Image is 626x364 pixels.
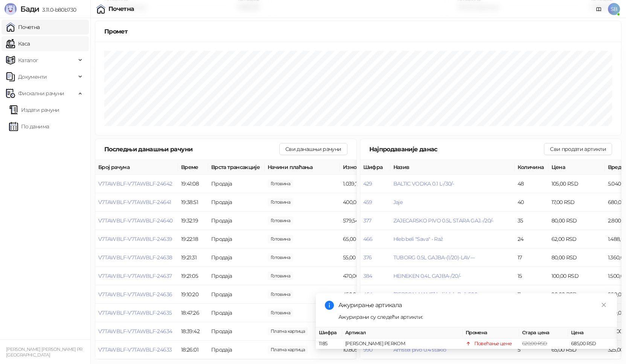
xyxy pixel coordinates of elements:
span: 450,00 [268,290,293,299]
button: 459 [363,199,372,206]
a: Документација [593,3,605,15]
button: V7TAWBLF-V7TAWBLF-24637 [98,273,172,279]
span: 65,00 [268,235,293,243]
small: [PERSON_NAME] [PERSON_NAME] PR [GEOGRAPHIC_DATA] [6,347,82,358]
div: Најпродаваније данас [369,145,544,154]
td: 65,00 RSD [340,230,396,248]
span: 620,00 RSD [522,341,547,346]
button: [PERSON_NAME] beli hleb Raž, 500 gr [393,291,484,298]
td: 17 [515,248,548,267]
td: 685,00 RSD [568,338,617,349]
span: Бади [20,5,39,14]
span: HEINEKEN 0.4L GAJBA-/20/- [393,273,461,279]
div: Ажурирање артикала [338,301,608,310]
button: V7TAWBLF-V7TAWBLF-24634 [98,328,172,335]
td: 18:47:26 [178,304,208,322]
th: Број рачуна [95,160,178,175]
td: Продаја [208,285,265,304]
td: 24 [515,230,548,248]
td: Продаја [208,341,265,359]
div: Последњи данашњи рачуни [104,145,279,154]
td: 15 [515,267,548,285]
td: Продаја [208,322,265,341]
td: 450,00 RSD [340,285,396,304]
th: Цена [548,160,605,175]
td: 48 [515,175,548,193]
span: 579,54 [268,216,293,225]
th: Артикал [342,327,463,338]
td: Продаја [208,175,265,193]
button: Сви продати артикли [544,143,612,155]
td: 19:32:19 [178,212,208,230]
button: 466 [363,236,373,242]
button: V7TAWBLF-V7TAWBLF-24641 [98,199,171,206]
td: 400,00 RSD [340,193,396,212]
th: Стара цена [519,327,568,338]
button: Сви данашњи рачуни [279,143,347,155]
div: Почетна [108,6,134,12]
th: Износ [340,160,396,175]
a: Издати рачуни [9,102,59,117]
img: Logo [5,3,17,15]
span: 470,00 [268,272,293,280]
div: Ажурирани су следећи артикли: [338,313,608,321]
span: 55,00 [268,253,293,262]
span: V7TAWBLF-V7TAWBLF-24640 [98,217,172,224]
button: BALTIC VODKA 0.1 L-/30/- [393,180,454,187]
span: Документи [18,69,47,84]
td: Продаја [208,230,265,248]
span: SB [608,3,620,15]
span: ZAJECARSKO PIVO 0.5L STARA GAJ.-/20/- [393,217,493,224]
button: V7TAWBLF-V7TAWBLF-24636 [98,291,172,298]
th: Промена [463,327,519,338]
button: 376 [363,254,372,261]
span: info-circle [325,301,334,310]
span: V7TAWBLF-V7TAWBLF-24633 [98,346,172,353]
td: 90,00 RSD [548,285,605,304]
td: 19:21:05 [178,267,208,285]
button: V7TAWBLF-V7TAWBLF-24642 [98,180,172,187]
button: TUBORG 0.5L GAJBA-(1/20)-LAV--- [393,254,475,261]
td: 1185 [316,338,342,349]
th: Цена [568,327,617,338]
span: 400,00 [268,198,293,206]
td: 470,00 RSD [340,267,396,285]
td: 579,54 RSD [340,212,396,230]
button: Hleb beli "Sava" - Raž [393,236,443,242]
span: close [601,302,606,308]
button: Jaje [393,199,402,206]
a: Каса [6,36,30,51]
th: Време [178,160,208,175]
span: 230,00 [268,327,308,335]
span: Каталог [18,53,38,68]
td: Продаја [208,267,265,285]
td: Продаја [208,248,265,267]
th: Шифра [360,160,390,175]
td: 1.039,75 RSD [340,175,396,193]
td: Продаја [208,212,265,230]
td: 17,00 RSD [548,193,605,212]
span: 3.11.0-b80b730 [39,6,76,13]
th: Начини плаћања [265,160,340,175]
div: Промет [104,27,612,36]
span: 98,00 [268,309,293,317]
th: Шифра [316,327,342,338]
th: Назив [390,160,515,175]
td: 35 [515,212,548,230]
a: По данима [9,119,49,134]
span: 10.805,58 [268,346,308,354]
td: 80,00 RSD [548,248,605,267]
button: V7TAWBLF-V7TAWBLF-24635 [98,309,172,316]
button: V7TAWBLF-V7TAWBLF-24639 [98,236,172,242]
button: 429 [363,180,372,187]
